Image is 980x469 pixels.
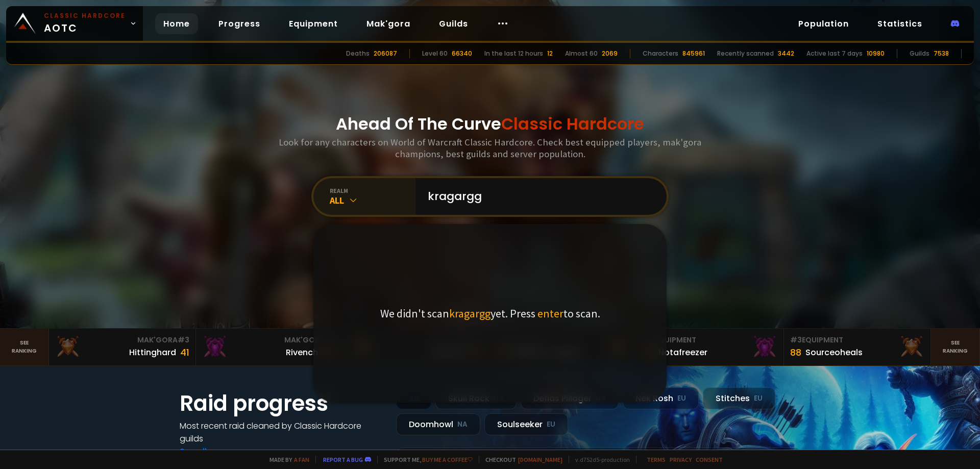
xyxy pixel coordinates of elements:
a: Home [155,13,198,34]
a: Progress [210,13,268,34]
div: Equipment [643,335,777,345]
span: enter [537,306,563,320]
small: EU [754,393,763,404]
div: Guilds [910,49,929,58]
a: Mak'gora [358,13,419,34]
small: EU [677,393,686,404]
span: Checkout [479,456,562,463]
a: Consent [696,456,723,463]
span: Classic Hardcore [501,112,644,135]
span: Support me, [377,456,473,463]
div: 66340 [452,49,472,58]
a: Mak'Gora#2Rivench100 [196,329,343,365]
a: Terms [647,456,666,463]
h1: Raid progress [180,387,384,419]
div: 7538 [934,49,949,58]
div: Doomhowl [396,413,480,435]
div: Hittinghard [129,346,176,359]
a: Buy me a coffee [422,456,473,463]
div: Sourceoheals [805,346,863,359]
a: a fan [294,456,309,463]
div: All [330,194,415,206]
span: AOTC [44,11,126,36]
h3: Look for any characters on World of Warcraft Classic Hardcore. Check best equipped players, mak'g... [275,136,705,160]
a: Mak'Gora#3Hittinghard41 [49,329,196,365]
div: Mak'Gora [202,335,336,345]
div: 3442 [778,49,794,58]
div: Rivench [286,346,318,359]
div: Characters [643,49,678,58]
div: 10980 [867,49,885,58]
div: Recently scanned [717,49,774,58]
small: Classic Hardcore [44,11,126,20]
a: Equipment [281,13,346,34]
a: Privacy [670,456,692,463]
a: Seeranking [931,329,980,365]
div: 88 [790,345,801,359]
div: Deaths [346,49,370,58]
span: v. d752d5 - production [569,456,630,463]
small: EU [547,419,555,430]
p: We didn't scan yet. Press to scan. [380,306,600,320]
div: Notafreezer [658,346,707,359]
a: Population [790,13,857,34]
div: 206087 [374,49,397,58]
a: Report a bug [323,456,363,463]
span: # 3 [178,335,189,345]
div: 41 [180,345,189,359]
div: Almost 60 [565,49,598,58]
a: Classic HardcoreAOTC [6,6,143,41]
div: Soulseeker [484,413,568,435]
span: Made by [263,456,309,463]
input: Search a character... [422,178,654,215]
div: In the last 12 hours [484,49,543,58]
div: Equipment [790,335,924,345]
div: Stitches [703,387,775,409]
div: Active last 7 days [806,49,863,58]
span: kragargg [449,306,491,320]
div: 845961 [682,49,705,58]
a: [DOMAIN_NAME] [518,456,562,463]
small: NA [457,419,468,430]
h1: Ahead Of The Curve [336,112,644,136]
div: Nek'Rosh [623,387,699,409]
a: Guilds [431,13,476,34]
div: Mak'Gora [55,335,189,345]
a: See all progress [180,446,246,457]
div: Level 60 [422,49,448,58]
span: # 3 [790,335,802,345]
a: #2Equipment88Notafreezer [637,329,784,365]
div: 2069 [602,49,618,58]
div: realm [330,187,415,194]
a: #3Equipment88Sourceoheals [784,329,931,365]
a: Statistics [869,13,930,34]
h4: Most recent raid cleaned by Classic Hardcore guilds [180,419,384,445]
div: 12 [547,49,553,58]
